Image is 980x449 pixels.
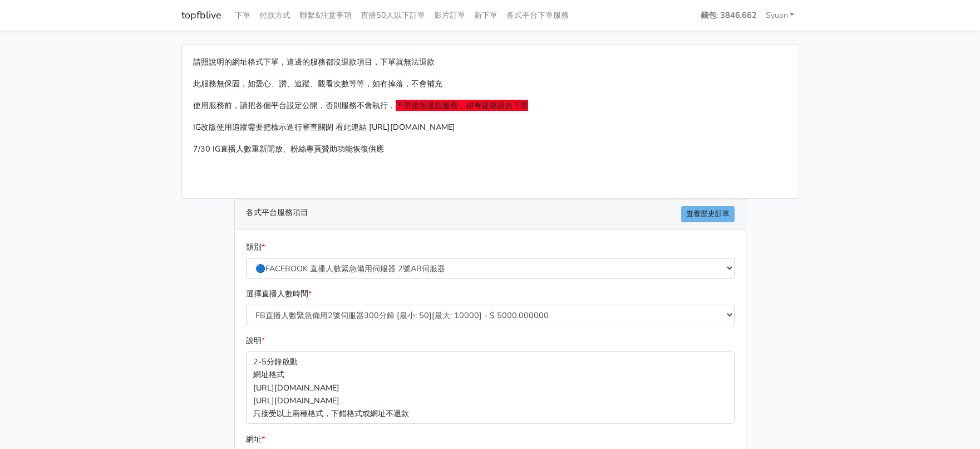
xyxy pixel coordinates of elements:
a: 查看歷史訂單 [681,206,735,222]
p: 使用服務前，請把各個平台設定公開，否則服務不會執行， [193,99,787,112]
a: 新下單 [470,4,502,26]
a: 下單 [230,4,255,26]
label: 選擇直播人數時間 [246,287,312,300]
p: 此服務無保固，如愛心、讚、追蹤、觀看次數等等，如有掉落，不會補充 [193,77,787,90]
label: 類別 [246,241,265,253]
p: 7/30 IG直播人數重新開放、粉絲專頁贊助功能恢復供應 [193,143,787,155]
a: 直播50人以下訂單 [356,4,430,26]
label: 網址 [246,433,265,446]
p: IG改版使用追蹤需要把標示進行審查關閉 看此連結 [URL][DOMAIN_NAME] [193,121,787,134]
strong: 錢包: 3846.662 [701,9,757,21]
p: 2-5分鐘啟動 網址格式 [URL][DOMAIN_NAME] [URL][DOMAIN_NAME] 只接受以上兩種格式，下錯格式或網址不退款 [246,352,735,423]
a: 錢包: 3846.662 [696,4,761,26]
label: 說明 [246,334,265,347]
a: 影片訂單 [430,4,470,26]
div: 各式平台服務項目 [235,199,746,230]
a: topfblive [181,4,221,26]
a: Syuan [761,4,799,26]
p: 請照說明的網址格式下單，這邊的服務都沒退款項目，下單就無法退款 [193,56,787,69]
a: 各式平台下單服務 [502,4,573,26]
span: 下單後無退款服務，如有疑慮請勿下單 [396,100,528,111]
a: 付款方式 [255,4,295,26]
a: 聯繫&注意事項 [295,4,356,26]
